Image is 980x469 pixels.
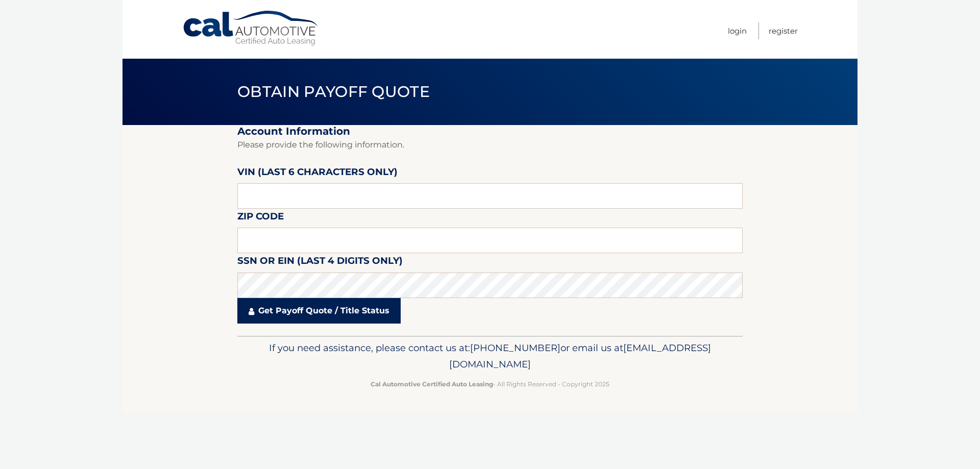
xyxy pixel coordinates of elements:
h2: Account Information [237,125,743,138]
strong: Cal Automotive Certified Auto Leasing [371,380,493,388]
p: - All Rights Reserved - Copyright 2025 [244,379,736,389]
a: Get Payoff Quote / Title Status [237,298,401,324]
p: Please provide the following information. [237,138,743,152]
p: If you need assistance, please contact us at: or email us at [244,340,736,373]
span: Obtain Payoff Quote [237,82,430,101]
label: VIN (last 6 characters only) [237,164,398,183]
a: Cal Automotive [182,10,320,46]
label: SSN or EIN (last 4 digits only) [237,253,403,272]
span: [PHONE_NUMBER] [470,342,560,354]
label: Zip Code [237,209,284,228]
a: Login [728,22,747,39]
a: Register [769,22,798,39]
